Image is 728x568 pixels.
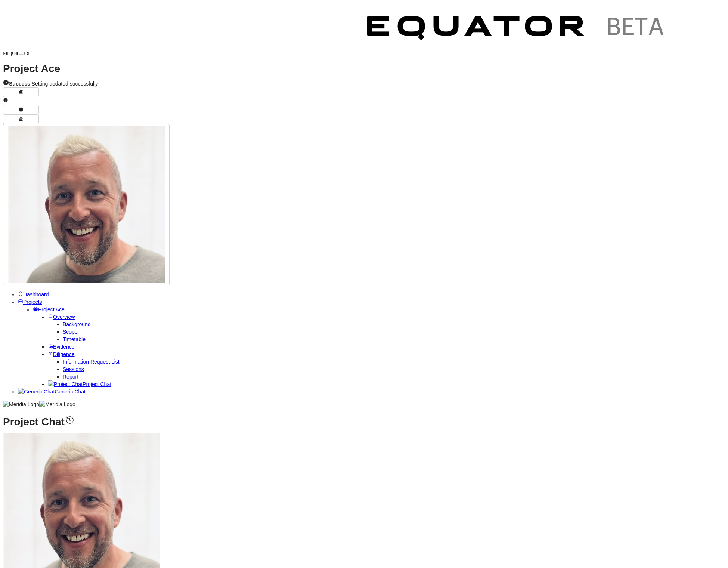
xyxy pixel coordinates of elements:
[53,344,75,350] span: Evidence
[63,329,78,335] a: Scope
[9,81,98,87] span: Setting updated successfully
[23,291,49,297] span: Dashboard
[38,306,65,312] span: Project Ace
[55,389,85,395] span: Generic Chat
[29,3,354,56] img: Customer Logo
[18,388,55,395] img: Generic Chat
[39,401,75,408] img: Meridia Logo
[18,299,42,305] a: Projects
[63,321,91,327] a: Background
[23,299,42,305] span: Projects
[63,336,86,342] a: Timetable
[9,81,30,87] strong: Success
[18,389,86,395] a: Generic ChatGeneric Chat
[53,351,75,357] span: Diligence
[18,291,49,297] a: Dashboard
[48,380,83,388] img: Project Chat
[354,3,679,56] img: Customer Logo
[63,366,84,372] a: Sessions
[63,374,78,380] a: Report
[63,359,120,365] a: Information Request List
[48,351,75,357] a: Diligence
[48,344,75,350] a: Evidence
[48,314,75,320] a: Overview
[8,126,165,283] img: Profile Icon
[53,314,75,320] span: Overview
[48,381,111,387] a: Project ChatProject Chat
[83,381,111,387] span: Project Chat
[3,65,725,72] h1: Project Ace
[33,306,65,312] a: Project Ace
[3,415,725,426] h1: Project Chat
[3,401,39,408] img: Meridia Logo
